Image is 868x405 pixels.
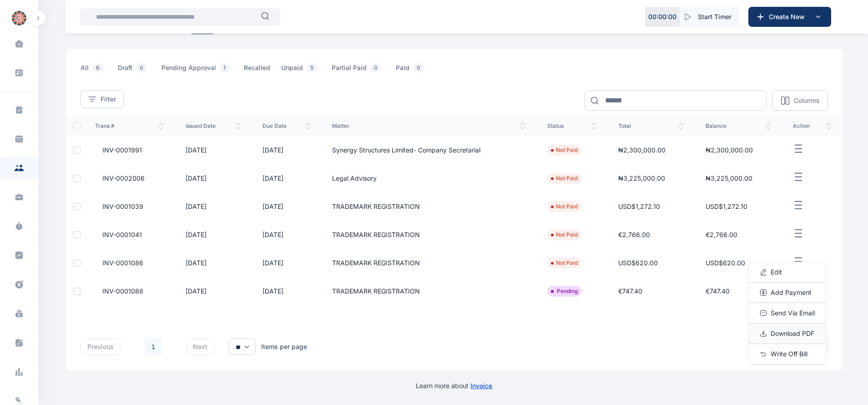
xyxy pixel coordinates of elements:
[551,259,578,267] li: Not Paid
[262,122,310,130] span: Due Date
[618,146,666,154] span: ₦2,300,000.00
[793,256,832,268] button: EditAdd PaymentSend Via EmailDownload PDFWrite Off Bill
[618,287,642,295] span: €747.40
[706,231,737,238] span: €2,766.00
[706,259,745,267] span: USD$620.00
[95,146,164,155] a: INV-0001991
[144,338,162,356] li: 1
[680,7,739,27] button: Start Timer
[161,63,244,77] a: Pending Approval1
[252,277,321,305] td: [DATE]
[321,221,536,249] td: TRADEMARK REGISTRATION
[748,7,831,27] button: Create New
[175,136,252,164] td: [DATE]
[95,202,143,211] span: INV-0001039
[321,277,536,305] td: TRADEMARK REGISTRATION
[95,202,164,211] a: INV-0001039
[793,122,832,130] span: action
[771,349,807,359] span: Write Off Bill
[95,258,164,268] a: INV-0001086
[794,96,819,105] p: Columns
[145,338,162,355] a: 1
[706,287,730,295] span: €747.40
[771,288,812,297] span: Add Payment
[252,192,321,221] td: [DATE]
[101,95,116,104] span: Filter
[706,202,747,210] span: USD$1,272.10
[370,63,381,72] span: 0
[551,288,578,295] li: Pending
[186,122,241,130] span: issued date
[396,63,428,77] span: Paid
[186,339,214,355] button: next
[618,122,684,130] span: total
[307,63,317,72] span: 5
[706,122,771,130] span: balance
[772,90,828,111] button: Columns
[81,63,107,77] span: All
[175,277,252,305] td: [DATE]
[95,174,145,183] span: INV-0002006
[321,192,536,221] td: TRADEMARK REGISTRATION
[698,12,732,21] span: Start Timer
[118,63,151,77] span: Draft
[416,381,492,390] p: Learn more about
[81,339,121,355] button: previous
[81,90,124,108] button: Filter
[706,174,752,182] span: ₦3,225,000.00
[618,174,665,182] span: ₦3,225,000.00
[252,136,321,164] td: [DATE]
[771,309,815,318] span: Send Via Email
[771,268,782,277] span: Edit
[470,382,492,390] a: invoice
[128,340,141,353] li: 上一页
[252,221,321,249] td: [DATE]
[551,147,578,154] li: Not Paid
[175,192,252,221] td: [DATE]
[551,203,578,210] li: Not Paid
[95,146,142,155] span: INV-0001991
[551,231,578,238] li: Not Paid
[706,146,753,154] span: ₦2,300,000.00
[92,63,103,72] span: 6
[252,249,321,277] td: [DATE]
[396,63,439,77] a: Paid0
[95,230,142,239] span: INV-0001041
[321,249,536,277] td: TRADEMARK REGISTRATION
[771,329,814,338] span: Download PDF
[95,287,143,296] span: INV-0001088
[332,63,385,77] span: Partial Paid
[175,221,252,249] td: [DATE]
[648,12,676,21] p: 00 : 00 : 00
[244,63,270,77] span: Recalled
[618,259,658,267] span: USD$620.00
[161,63,233,77] span: Pending Approval
[175,164,252,192] td: [DATE]
[281,63,321,77] span: Unpaid
[413,63,424,72] span: 0
[166,340,179,353] li: 下一页
[321,164,536,192] td: Legal Advisory
[95,258,143,268] span: INV-0001086
[220,63,229,72] span: 1
[95,230,164,239] a: INV-0001041
[281,63,332,77] a: Unpaid5
[252,164,321,192] td: [DATE]
[95,122,164,130] span: Trans #
[81,63,118,77] a: All6
[118,63,161,77] a: Draft0
[618,231,650,238] span: €2,766.00
[175,249,252,277] td: [DATE]
[95,287,164,296] a: INV-0001088
[618,202,660,210] span: USD$1,272.10
[95,174,164,183] a: INV-0002006
[136,63,147,72] span: 0
[765,12,812,21] span: Create New
[244,63,281,77] a: Recalled
[547,122,596,130] span: status
[321,136,536,164] td: Synergy Structures Limited- Company Secretarial
[332,122,525,130] span: Matter
[261,342,307,351] div: Items per page
[332,63,396,77] a: Partial Paid0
